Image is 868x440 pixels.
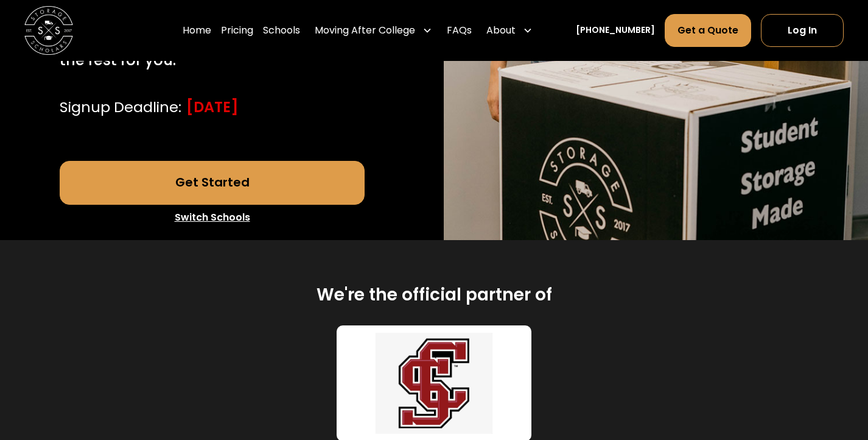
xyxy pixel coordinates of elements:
a: Pricing [221,13,253,48]
div: Signup Deadline: [60,96,181,118]
a: Switch Schools [60,205,365,230]
a: Home [183,13,211,48]
div: Moving After College [310,13,437,48]
a: Log In [761,14,844,47]
div: About [486,23,516,38]
div: Moving After College [315,23,415,38]
a: Get a Quote [665,14,751,47]
h2: We're the official partner of [317,284,552,306]
img: Storage Scholars main logo [24,6,73,55]
a: Get Started [60,161,365,205]
div: [DATE] [186,96,239,118]
a: Schools [263,13,300,48]
a: [PHONE_NUMBER] [576,24,655,37]
a: FAQs [447,13,472,48]
div: About [481,13,537,48]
